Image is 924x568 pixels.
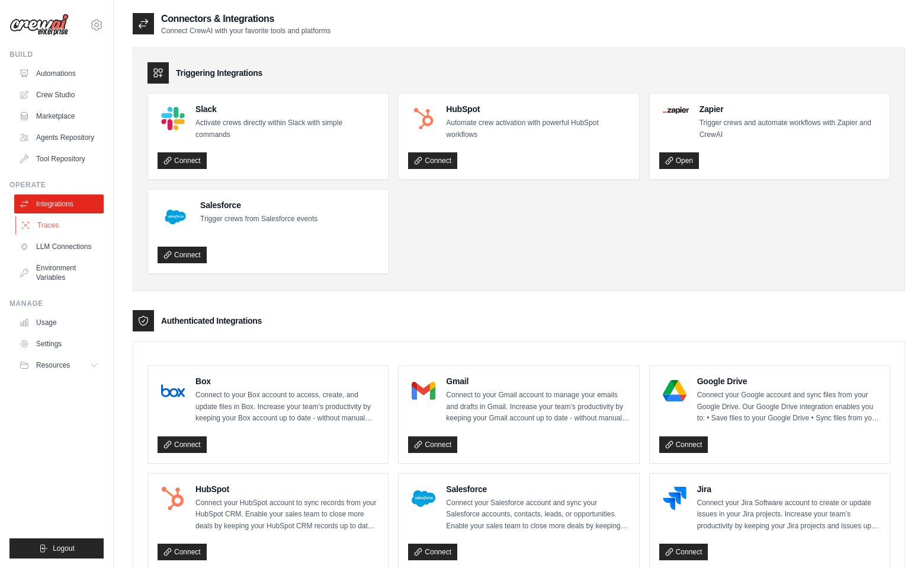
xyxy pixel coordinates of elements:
a: LLM Connections [14,237,104,256]
h4: Salesforce [200,199,317,211]
p: Trigger crews from Salesforce events [200,213,317,225]
a: Integrations [14,194,104,213]
span: Logout [53,544,75,553]
h3: Authenticated Integrations [161,315,262,327]
img: HubSpot Logo [161,487,185,510]
img: Zapier Logo [663,107,689,114]
a: Usage [14,313,104,332]
a: Open [659,152,699,169]
button: Logout [9,538,104,559]
h4: Jira [697,483,880,495]
p: Automate crew activation with powerful HubSpot workflows [446,117,629,141]
a: Connect [659,544,708,560]
p: Connect to your Gmail account to manage your emails and drafts in Gmail. Increase your team’s pro... [446,390,629,425]
a: Connect [659,436,708,453]
a: Automations [14,64,104,83]
a: Connect [158,152,207,169]
a: Traces [15,216,105,235]
p: Connect your HubSpot account to sync records from your HubSpot CRM. Enable your sales team to clo... [195,497,378,532]
img: Gmail Logo [412,379,435,403]
img: Logo [9,14,69,36]
h4: HubSpot [195,483,378,495]
img: Slack Logo [161,107,185,130]
a: Connect [408,152,457,169]
p: Connect to your Box account to access, create, and update files in Box. Increase your team’s prod... [195,390,378,425]
a: Connect [408,544,457,560]
p: Connect your Salesforce account and sync your Salesforce accounts, contacts, leads, or opportunit... [446,497,629,532]
h4: HubSpot [446,103,629,115]
a: Agents Repository [14,128,104,147]
img: Salesforce Logo [161,203,190,231]
button: Resources [14,356,104,375]
p: Activate crews directly within Slack with simple commands [195,117,378,141]
h4: Salesforce [446,483,629,495]
img: Box Logo [161,379,185,403]
a: Environment Variables [14,259,104,287]
div: Manage [9,299,104,308]
img: Jira Logo [663,487,686,510]
p: Connect your Jira Software account to create or update issues in your Jira projects. Increase you... [697,497,880,532]
a: Connect [158,247,207,263]
img: Google Drive Logo [663,379,686,403]
a: Connect [158,436,207,453]
a: Connect [408,436,457,453]
p: Connect CrewAI with your favorite tools and platforms [161,26,331,36]
img: Salesforce Logo [412,487,435,510]
a: Marketplace [14,107,104,126]
a: Tool Repository [14,149,104,168]
div: Operate [9,180,104,190]
h2: Connectors & Integrations [161,12,331,26]
span: Resources [36,360,70,370]
p: Connect your Google account and sync files from your Google Drive. Our Google Drive integration e... [697,390,880,425]
img: HubSpot Logo [412,107,435,130]
h4: Gmail [446,375,629,387]
a: Crew Studio [14,85,104,104]
p: Trigger crews and automate workflows with Zapier and CrewAI [700,117,880,141]
h4: Slack [195,103,378,115]
h3: Triggering Integrations [176,67,262,79]
h4: Box [195,375,378,387]
div: Build [9,50,104,59]
a: Connect [158,544,207,560]
h4: Zapier [700,103,880,115]
a: Settings [14,334,104,353]
h4: Google Drive [697,375,880,387]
